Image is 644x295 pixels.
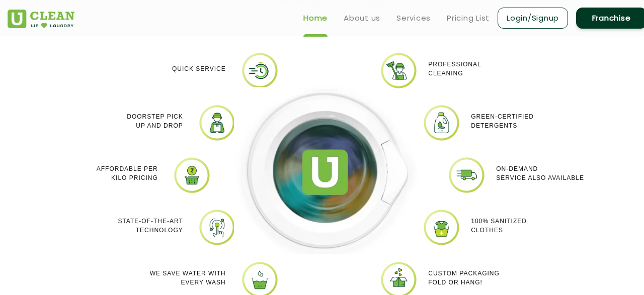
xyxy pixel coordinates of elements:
[127,112,183,130] p: Doorstep Pick up and Drop
[496,164,584,182] p: On-demand service also available
[423,209,460,246] img: Uclean laundry
[447,12,490,24] a: Pricing List
[498,8,568,29] a: Login/Signup
[471,112,534,130] p: Green-Certified Detergents
[8,10,74,28] img: UClean Laundry and Dry Cleaning
[234,87,420,254] img: Dry cleaners near me
[471,217,527,235] p: 100% Sanitized Clothes
[118,217,183,235] p: State-of-the-art Technology
[428,269,500,287] p: Custom packaging Fold or Hang!
[198,104,236,142] img: Online dry cleaning services
[344,12,380,24] a: About us
[198,209,236,246] img: Laundry shop near me
[423,104,460,142] img: laundry near me
[173,156,211,194] img: laundry pick and drop services
[428,60,481,78] p: Professional cleaning
[380,52,418,89] img: PROFESSIONAL_CLEANING_11zon.webp
[150,269,226,287] p: We Save Water with every wash
[396,12,431,24] a: Services
[172,64,226,73] p: Quick Service
[303,12,328,24] a: Home
[448,156,486,194] img: Laundry
[97,164,158,182] p: Affordable per kilo pricing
